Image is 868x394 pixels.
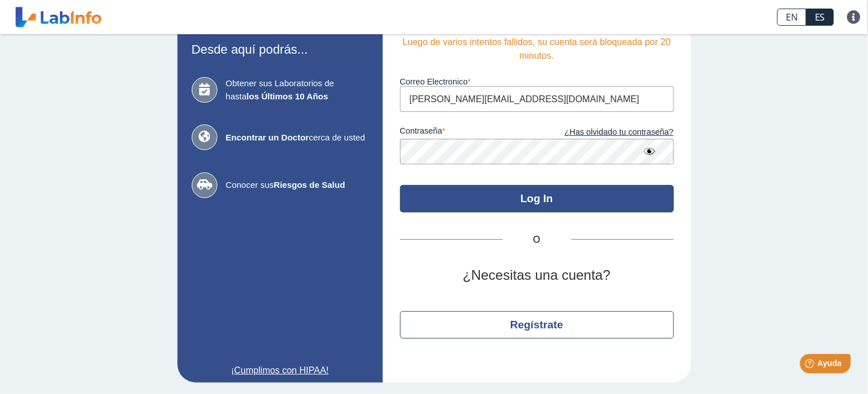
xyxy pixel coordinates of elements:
b: Riesgos de Salud [274,180,345,190]
a: EN [777,9,806,26]
span: cerca de usted [226,131,369,144]
button: Regístrate [400,311,674,339]
span: en todo momento. [482,19,592,35]
label: contraseña [400,126,537,139]
iframe: Help widget launcher [766,349,855,381]
a: ¡Cumplimos con HIPAA! [192,364,369,377]
b: Encontrar un Doctor [226,132,309,142]
h3: Desde aquí podrás... [192,42,369,57]
label: Correo Electronico [400,77,674,86]
span: Obtener sus Laboratorios de hasta [226,77,369,103]
span: O [503,233,571,247]
a: ES [806,9,834,26]
b: los Últimos 10 Años [247,91,328,101]
a: ¿Has olvidado tu contraseña? [537,126,674,139]
span: Luego de varios intentos fallidos, su cuenta será bloqueada por 20 minutos. [402,37,671,61]
span: Conocer sus [226,179,369,192]
h2: ¿Necesitas una cuenta? [400,267,674,284]
button: Log In [400,185,674,212]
